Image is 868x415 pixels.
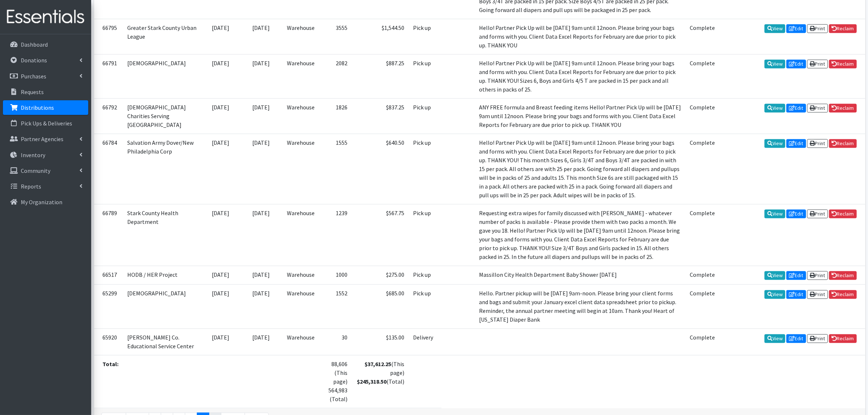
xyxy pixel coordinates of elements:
[685,284,719,329] td: Complete
[829,209,857,218] a: Reclaim
[3,148,88,162] a: Inventory
[283,266,321,284] td: Warehouse
[409,98,441,134] td: Pick up
[94,134,123,204] td: 66784
[21,104,54,111] p: Distributions
[94,98,123,134] td: 66792
[764,59,785,68] a: View
[807,59,828,68] a: Print
[807,271,828,280] a: Print
[21,41,48,48] p: Dashboard
[829,59,857,68] a: Reclaim
[409,266,441,284] td: Pick up
[321,204,352,266] td: 1239
[786,209,806,218] a: Edit
[409,19,441,54] td: Pick up
[283,19,321,54] td: Warehouse
[94,266,123,284] td: 66517
[807,334,828,343] a: Print
[3,100,88,115] a: Distributions
[202,54,240,98] td: [DATE]
[202,284,240,329] td: [DATE]
[21,135,63,143] p: Partner Agencies
[357,378,386,385] strong: $245,318.50
[123,329,202,355] td: [PERSON_NAME] Co. Educational Service Center
[123,134,202,204] td: Salvation Army Dover/New Philadelphia Corp
[764,139,785,148] a: View
[352,329,409,355] td: $135.00
[21,88,44,96] p: Requests
[409,54,441,98] td: Pick up
[829,290,857,299] a: Reclaim
[21,151,45,159] p: Inventory
[123,19,202,54] td: Greater Stark County Urban League
[807,104,828,112] a: Print
[123,284,202,329] td: [DEMOGRAPHIC_DATA]
[283,54,321,98] td: Warehouse
[240,204,283,266] td: [DATE]
[685,19,719,54] td: Complete
[240,284,283,329] td: [DATE]
[475,204,685,266] td: Requesting extra wipes for family discussed with [PERSON_NAME] - whatever number of packs is avai...
[475,98,685,134] td: ANY FREE formula and Breast feeding items Hello! Partner Pick Up will be [DATE] 9am until 12noon....
[786,139,806,148] a: Edit
[3,132,88,146] a: Partner Agencies
[283,98,321,134] td: Warehouse
[3,5,88,29] img: HumanEssentials
[123,204,202,266] td: Stark County Health Department
[409,134,441,204] td: Pick up
[3,116,88,131] a: Pick Ups & Deliveries
[240,19,283,54] td: [DATE]
[475,54,685,98] td: Hello! Partner Pick Up will be [DATE] 9am until 12noon. Please bring your bags and forms with you...
[764,290,785,299] a: View
[352,204,409,266] td: $567.75
[786,104,806,112] a: Edit
[409,204,441,266] td: Pick up
[685,98,719,134] td: Complete
[321,284,352,329] td: 1552
[3,163,88,178] a: Community
[807,139,828,148] a: Print
[202,19,240,54] td: [DATE]
[685,134,719,204] td: Complete
[685,204,719,266] td: Complete
[786,59,806,68] a: Edit
[3,69,88,84] a: Purchases
[21,120,72,127] p: Pick Ups & Deliveries
[123,98,202,134] td: [DEMOGRAPHIC_DATA] Charities Serving [GEOGRAPHIC_DATA]
[807,290,828,299] a: Print
[283,284,321,329] td: Warehouse
[321,329,352,355] td: 30
[352,134,409,204] td: $640.50
[321,266,352,284] td: 1000
[240,134,283,204] td: [DATE]
[21,198,62,206] p: My Organization
[202,329,240,355] td: [DATE]
[21,167,50,174] p: Community
[202,204,240,266] td: [DATE]
[764,24,785,33] a: View
[94,54,123,98] td: 66791
[240,266,283,284] td: [DATE]
[123,266,202,284] td: HODB / HER Project
[475,134,685,204] td: Hello! Partner Pick Up will be [DATE] 9am until 12noon. Please bring your bags and forms with you...
[3,37,88,52] a: Dashboard
[685,329,719,355] td: Complete
[764,209,785,218] a: View
[321,355,352,408] td: 88,606 (This page) 564,983 (Total)
[123,54,202,98] td: [DEMOGRAPHIC_DATA]
[807,209,828,218] a: Print
[475,266,685,284] td: Massillon City Health Department Baby Shower [DATE]
[202,134,240,204] td: [DATE]
[807,24,828,33] a: Print
[685,266,719,284] td: Complete
[3,53,88,67] a: Donations
[829,334,857,343] a: Reclaim
[94,284,123,329] td: 65299
[283,329,321,355] td: Warehouse
[321,54,352,98] td: 2082
[764,271,785,280] a: View
[352,54,409,98] td: $887.25
[352,19,409,54] td: $1,544.50
[786,290,806,299] a: Edit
